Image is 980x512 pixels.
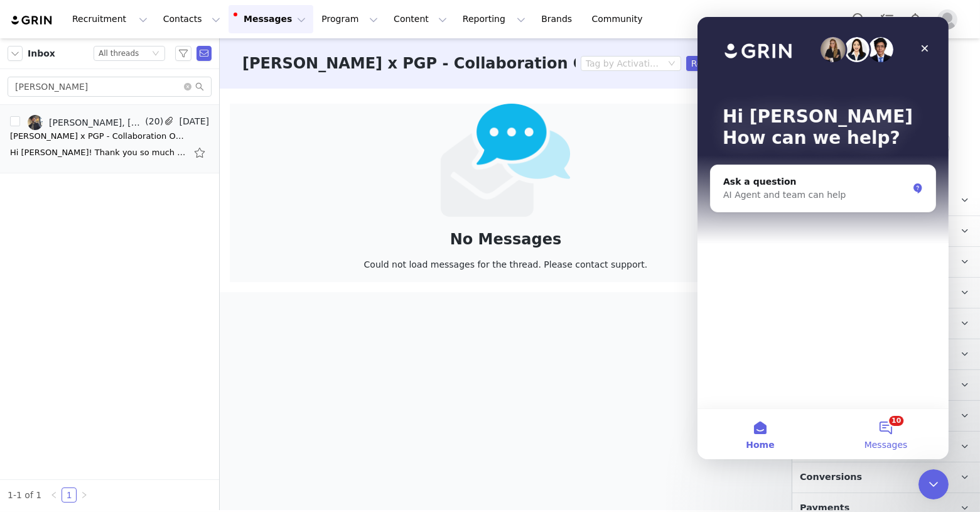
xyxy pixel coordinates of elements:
iframe: Intercom live chat [697,17,949,459]
img: emails-empty2x.png [441,104,571,217]
button: Notifications [902,5,929,33]
a: [PERSON_NAME], [PERSON_NAME], [PERSON_NAME] (via Google Drive), [PERSON_NAME] [28,115,143,130]
img: grin logo [10,14,54,26]
div: Mikael x PGP - Collaboration Opportunity [10,130,186,143]
span: Inbox [28,47,55,60]
span: Send Email [197,46,212,61]
i: icon: down [668,60,676,68]
li: 1 [62,487,77,503]
input: Search mail [8,77,212,97]
a: Community [584,5,656,33]
li: Previous Page [46,487,62,503]
button: Messages [229,5,313,33]
li: 1-1 of 1 [8,487,41,503]
i: icon: search [195,82,204,91]
button: Profile [930,9,970,30]
button: Content [386,5,455,33]
a: 1 [62,488,76,502]
h3: [PERSON_NAME] x PGP - Collaboration Opportunity [242,52,676,75]
a: Brands [534,5,583,33]
i: icon: down [152,50,159,58]
div: Could not load messages for the thread. Please contact support. [364,258,648,271]
i: icon: left [50,491,58,499]
img: placeholder-profile.jpg [937,9,957,30]
button: Contacts [156,5,228,33]
span: Conversions [800,471,862,484]
button: Reporting [455,5,533,33]
button: Recruitment [65,5,155,33]
i: icon: right [80,491,88,499]
li: Next Page [77,487,92,503]
button: Program [314,5,385,33]
a: Tasks [873,5,901,33]
div: All threads [99,46,139,60]
i: icon: close-circle [184,83,191,90]
button: Reply [686,56,721,71]
span: (20) [143,115,163,128]
div: [PERSON_NAME], [PERSON_NAME], [PERSON_NAME] (via Google Drive), [PERSON_NAME] [49,117,143,128]
div: No Messages [364,232,648,246]
button: Search [845,5,873,33]
img: 5eda37df-4143-4201-bfb1-820113ed8036.jpg [28,115,43,130]
div: Hi Mikael! Thank you so much for collaborating with Shared Health MN on this important community ... [10,146,186,159]
div: Tag by Activation [586,57,660,70]
iframe: To enrich screen reader interactions, please activate Accessibility in Grammarly extension settings [918,469,949,499]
